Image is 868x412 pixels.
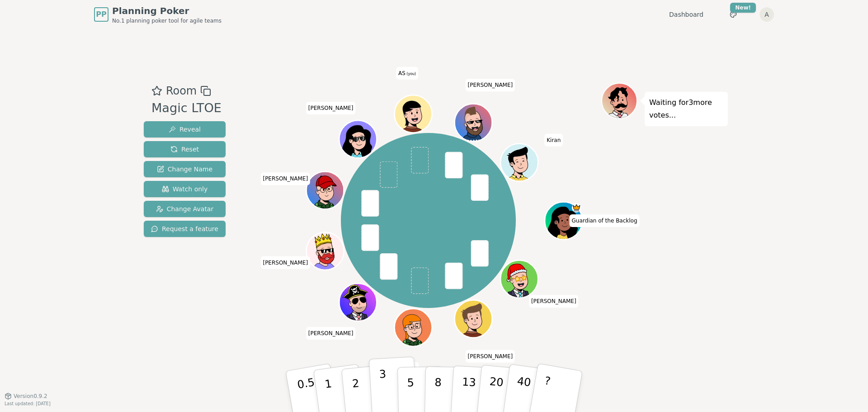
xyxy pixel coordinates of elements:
span: Reset [170,145,199,154]
span: Change Avatar [156,204,214,213]
span: Click to change your name [260,256,310,269]
span: Planning Poker [112,5,222,17]
span: Click to change your name [466,79,515,91]
a: Dashboard [669,10,703,19]
button: Watch only [144,181,226,197]
span: Guardian of the Backlog is the host [571,203,581,213]
span: Click to change your name [544,133,563,146]
span: Click to change your name [396,66,418,79]
span: (you) [406,71,416,76]
button: Click to change your avatar [396,96,431,131]
p: Waiting for 3 more votes... [649,96,723,122]
a: PPPlanning PokerNo.1 planning poker tool for agile teams [94,5,222,24]
span: Change Name [157,165,212,174]
button: Reveal [144,121,226,137]
span: Last updated: [DATE] [5,401,51,406]
button: Change Avatar [144,201,226,217]
span: Click to change your name [306,101,356,114]
span: Version 0.9.2 [14,393,47,400]
span: PP [96,9,106,20]
span: Request a feature [151,224,218,233]
span: Click to change your name [260,172,310,185]
span: Room [166,83,197,99]
div: New! [730,3,756,13]
button: Reset [144,141,226,157]
span: Click to change your name [306,327,356,340]
span: Click to change your name [570,214,640,227]
button: New! [725,6,741,23]
button: Add as favourite [151,83,162,99]
button: Change Name [144,161,226,177]
span: Click to change your name [529,295,579,308]
span: Reveal [169,125,201,134]
button: A [759,7,774,22]
span: Watch only [162,185,208,194]
div: Magic LTOE [151,99,222,118]
button: Request a feature [144,221,226,237]
span: Click to change your name [466,350,515,362]
button: Version0.9.2 [5,393,47,400]
span: No.1 planning poker tool for agile teams [112,17,222,24]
